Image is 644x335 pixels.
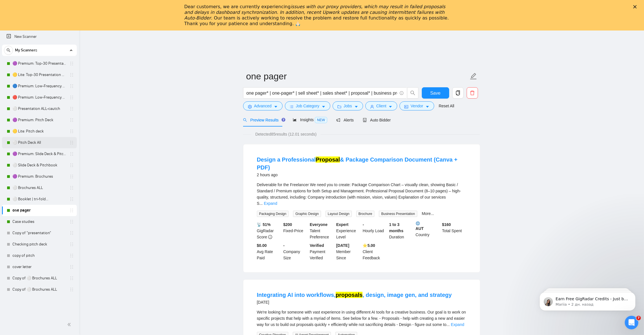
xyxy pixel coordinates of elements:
[430,90,440,97] span: Save
[416,221,420,225] img: 🌐
[69,287,74,292] span: holder
[12,261,66,273] a: cover letter
[283,222,292,227] b: $ 200
[441,221,468,240] div: Total Spent
[12,69,66,81] a: 🟡 Lite: Top-30 Presentation Keywords
[422,87,449,99] button: Save
[400,91,403,95] span: info-circle
[257,171,466,178] div: 2 hours ago
[416,221,440,231] b: AUT
[336,118,354,122] span: Alerts
[12,284,66,295] a: Copy of ⚪ Brochures ALL
[446,322,450,327] span: ...
[336,243,349,248] b: [DATE]
[326,211,352,217] span: Layout Design
[69,186,74,190] span: holder
[69,231,74,235] span: holder
[251,131,320,137] span: Detected 85 results (12.01 seconds)
[467,87,478,99] button: delete
[293,118,297,122] span: area-chart
[69,242,74,247] span: holder
[69,84,74,88] span: holder
[257,292,452,298] a: Integrating AI into workflows,proposals, design, image gen, and strategy
[268,235,272,239] span: info-circle
[404,105,408,109] span: idcard
[356,211,375,217] span: Brochure
[362,242,388,261] div: Client Feedback
[414,221,441,240] div: Country
[4,46,13,55] button: search
[363,118,391,122] span: Auto Bidder
[257,182,466,206] div: Deliverable for the Freelancer We need you to create: Package Comparison Chart – visually clean, ...
[336,222,349,227] b: Expert
[283,243,285,248] b: -
[316,156,340,163] mark: Proposal
[2,31,77,42] li: New Scanner
[310,243,324,248] b: Verified
[439,103,454,109] a: Reset All
[257,243,267,248] b: $0.00
[625,316,638,329] iframe: Intercom live chat
[12,182,66,193] a: ⚪ Brochures ALL
[389,222,403,233] b: 1 to 3 months
[293,211,321,217] span: Graphic Design
[388,221,414,240] div: Duration
[256,242,282,261] div: Avg Rate Paid
[633,5,639,8] div: Закрыть
[254,103,272,109] span: Advanced
[363,243,375,248] b: ⭐️ 5.00
[12,81,66,92] a: 🔵 Premium: Low-Frequency Presentations
[12,205,66,216] a: one pager
[69,265,74,269] span: holder
[333,101,363,110] button: folderJobscaret-down
[379,211,417,217] span: Business Presentation
[69,208,74,213] span: holder
[264,201,277,206] a: Expand
[248,105,252,109] span: setting
[69,140,74,145] span: holder
[442,222,451,227] b: $ 160
[336,292,363,298] mark: proposals
[257,299,452,306] div: [DATE]
[12,239,66,250] a: Checking pitch deck
[6,31,72,42] a: New Scanner
[69,163,74,167] span: holder
[12,148,66,160] a: 🟣 Premium: Slide Deck & Pitchbook
[290,105,294,109] span: bars
[69,219,74,224] span: holder
[363,118,367,122] span: robot
[344,103,352,109] span: Jobs
[4,48,13,52] span: search
[337,105,341,109] span: folder
[470,73,477,80] span: edit
[407,90,418,95] span: search
[12,137,66,148] a: ⚪ Pitch Deck All
[69,152,74,156] span: holder
[12,171,66,182] a: 🟣 Premium: Brochures
[67,322,73,327] span: double-left
[12,92,66,103] a: 🔴 Premium: Low-Frequency Presentations
[362,221,388,240] div: Hourly Load
[310,222,328,227] b: Everyone
[315,117,327,123] span: NEW
[636,316,641,320] span: 7
[257,156,458,171] a: Design a ProfessionalProposal& Package Comparison Document (Canva + PDF)
[184,4,451,27] div: Dear customers, we are currently experiencing . Our team is actively working to resolve the probl...
[274,105,278,109] span: caret-down
[400,101,434,110] button: idcardVendorcaret-down
[411,103,423,109] span: Vendor
[453,90,463,95] span: copy
[422,211,434,216] a: More...
[243,118,284,122] span: Preview Results
[257,211,289,217] span: Packaging Design
[257,310,466,327] span: We're looking for someone with vast experience in using different AI tools for a creative busines...
[388,105,392,109] span: caret-down
[425,105,429,109] span: caret-down
[69,197,74,201] span: holder
[256,221,282,240] div: GigRadar Score
[69,73,74,77] span: holder
[467,90,478,95] span: delete
[309,221,335,240] div: Talent Preference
